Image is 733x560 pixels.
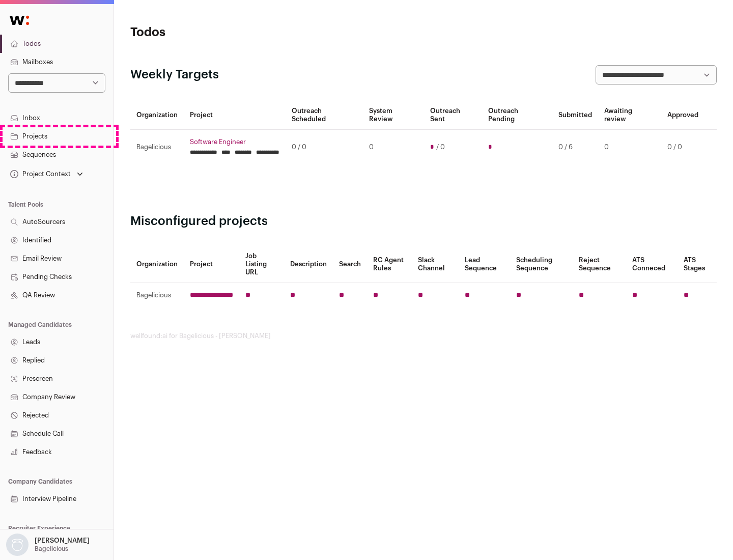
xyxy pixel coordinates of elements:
[363,101,424,130] th: System Review
[130,101,184,130] th: Organization
[367,246,411,283] th: RC Agent Rules
[4,10,35,31] img: Wellfound
[35,537,90,545] p: [PERSON_NAME]
[239,246,284,283] th: Job Listing URL
[626,246,677,283] th: ATS Conneced
[35,545,68,553] p: Bagelicious
[412,246,459,283] th: Slack Channel
[6,534,29,556] img: nopic.png
[130,67,219,83] h2: Weekly Targets
[190,138,279,146] a: Software Engineer
[482,101,552,130] th: Outreach Pending
[424,101,483,130] th: Outreach Sent
[4,534,92,556] button: Open dropdown
[598,101,661,130] th: Awaiting review
[363,130,424,165] td: 0
[184,246,239,283] th: Project
[661,130,704,165] td: 0 / 0
[459,246,510,283] th: Lead Sequence
[333,246,367,283] th: Search
[510,246,573,283] th: Scheduling Sequence
[284,246,333,283] th: Description
[678,246,717,283] th: ATS Stages
[130,213,717,230] h2: Misconfigured projects
[130,130,184,165] td: Bagelicious
[661,101,704,130] th: Approved
[598,130,661,165] td: 0
[130,332,717,340] footer: wellfound:ai for Bagelicious - [PERSON_NAME]
[130,283,184,308] td: Bagelicious
[130,24,326,41] h1: Todos
[286,101,363,130] th: Outreach Scheduled
[552,101,598,130] th: Submitted
[552,130,598,165] td: 0 / 6
[8,167,85,181] button: Open dropdown
[130,246,184,283] th: Organization
[184,101,286,130] th: Project
[573,246,627,283] th: Reject Sequence
[8,170,71,178] div: Project Context
[436,143,445,151] span: / 0
[286,130,363,165] td: 0 / 0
